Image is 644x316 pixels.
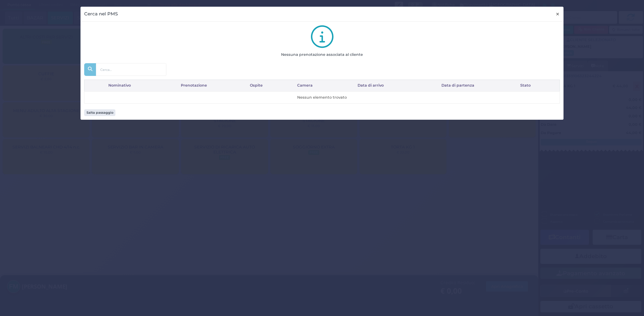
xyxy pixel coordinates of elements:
h4: Cerca nel PMS [84,10,118,17]
div: Nominativo [85,80,155,91]
td: Nessun elemento trovato [85,91,560,104]
div: Stato [505,80,545,91]
div: Prenotazione [155,80,233,91]
span: × [555,10,560,18]
input: Cerca... [96,63,166,76]
label: Nessuna prenotazione associata al cliente [281,52,363,58]
div: Camera [279,80,331,91]
div: Data di partenza [410,80,505,91]
div: Data di arrivo [331,80,410,91]
button: Salta passaggio [84,109,115,116]
div: Ospite [233,80,279,91]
